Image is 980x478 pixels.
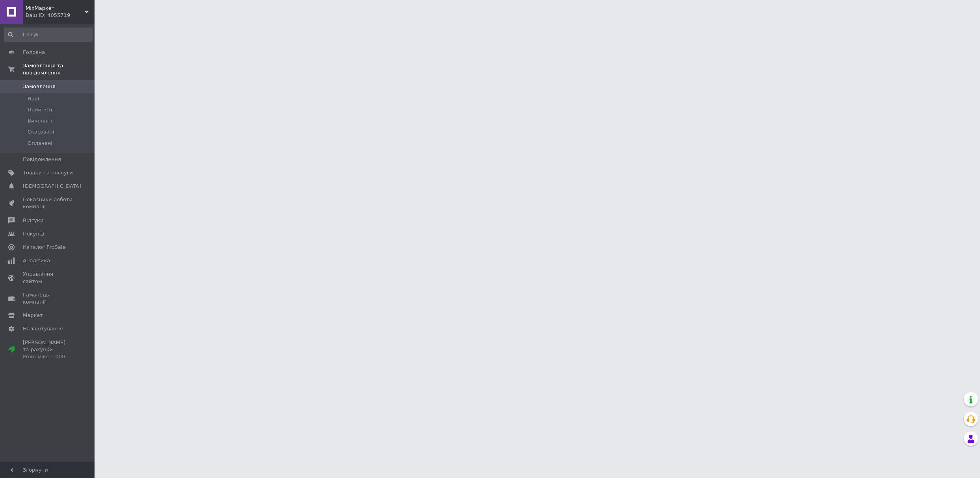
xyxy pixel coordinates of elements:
[23,257,50,264] span: Аналітика
[26,5,85,12] span: MixМаркет
[23,244,65,251] span: Каталог ProSale
[26,12,95,19] div: Ваш ID: 4055719
[28,128,54,135] span: Скасовані
[23,196,73,210] span: Показники роботи компанії
[23,312,43,319] span: Маркет
[23,339,73,361] span: [PERSON_NAME] та рахунки
[23,325,63,332] span: Налаштування
[23,291,73,306] span: Гаманець компанії
[23,62,95,76] span: Замовлення та повідомлення
[23,169,73,176] span: Товари та послуги
[4,28,93,42] input: Пошук
[23,270,73,285] span: Управління сайтом
[28,117,52,124] span: Виконані
[23,83,56,90] span: Замовлення
[23,156,61,163] span: Повідомлення
[23,230,44,237] span: Покупці
[23,217,43,224] span: Відгуки
[28,95,39,102] span: Нові
[23,49,45,56] span: Головна
[28,140,52,147] span: Оплачені
[23,353,73,360] div: Prom мікс 1 000
[23,183,81,190] span: [DEMOGRAPHIC_DATA]
[28,106,52,113] span: Прийняті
